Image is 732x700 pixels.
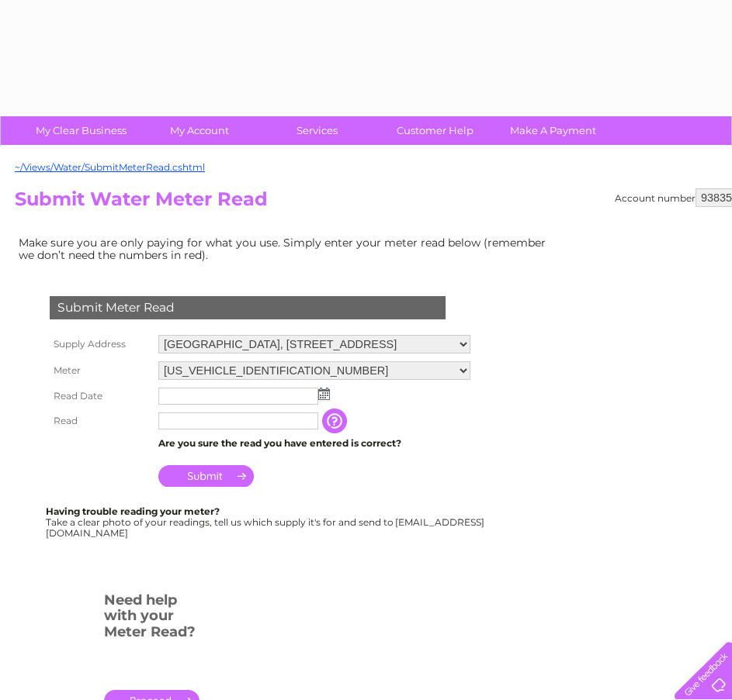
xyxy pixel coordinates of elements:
th: Supply Address [46,331,154,357]
input: Information [322,409,350,433]
a: My Clear Business [17,116,145,145]
div: Take a clear photo of your readings, tell us which supply it's for and send to [EMAIL_ADDRESS][DO... [46,506,487,538]
th: Meter [46,357,154,384]
a: Make A Payment [489,116,617,145]
th: Read Date [46,384,154,409]
b: Having trouble reading your meter? [46,505,220,517]
a: Services [253,116,381,145]
input: Submit [158,465,254,487]
h3: Need help with your Meter Read? [104,589,199,648]
td: Are you sure the read you have entered is correct? [154,433,474,453]
a: My Account [135,116,263,145]
a: Customer Help [371,116,499,145]
img: ... [318,388,330,400]
td: Make sure you are only paying for what you use. Simply enter your meter read below (remember we d... [15,233,558,265]
th: Read [46,409,154,433]
div: Submit Meter Read [50,296,446,319]
a: ~/Views/Water/SubmitMeterRead.cshtml [15,161,205,173]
